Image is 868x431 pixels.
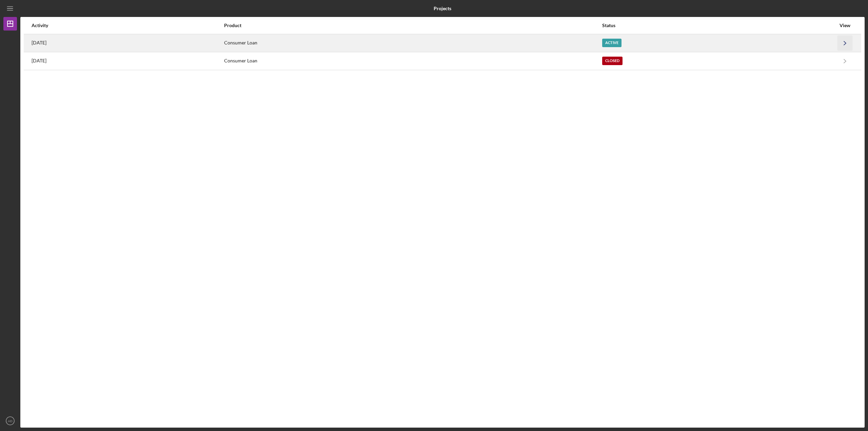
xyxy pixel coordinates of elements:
[224,53,601,70] div: Consumer Loan
[224,35,601,52] div: Consumer Loan
[32,58,46,63] time: 2024-10-23 15:40
[8,419,12,423] text: AD
[3,414,17,428] button: AD
[32,40,46,45] time: 2025-10-03 21:17
[836,23,853,28] div: View
[602,57,623,65] div: Closed
[602,39,622,47] div: Active
[224,23,601,28] div: Product
[434,6,451,11] b: Projects
[602,23,836,28] div: Status
[32,23,223,28] div: Activity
